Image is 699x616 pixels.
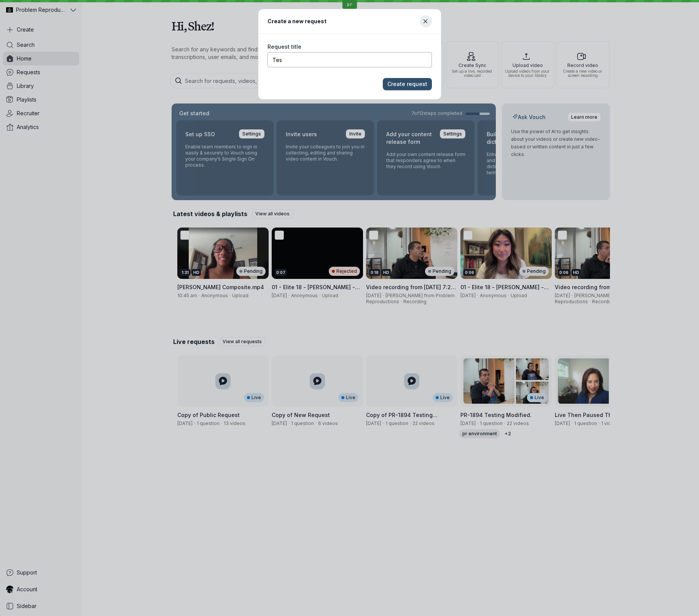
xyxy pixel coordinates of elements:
h1: Create a new request [267,17,326,25]
button: Close modal [420,15,432,27]
span: Request title [267,43,301,51]
span: Create request [387,80,427,88]
input: Untitled request [267,52,432,67]
button: Create request [383,78,432,90]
